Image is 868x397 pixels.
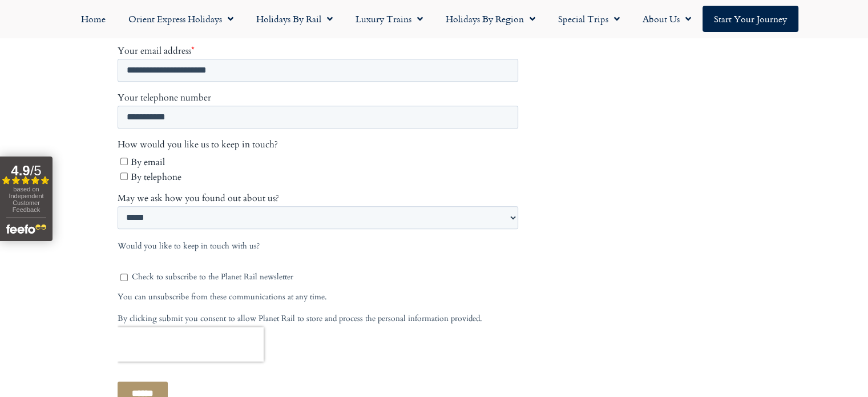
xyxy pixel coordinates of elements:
[117,6,245,32] a: Orient Express Holidays
[547,6,631,32] a: Special Trips
[70,6,117,32] a: Home
[631,6,703,32] a: About Us
[344,6,434,32] a: Luxury Trains
[6,6,862,32] nav: Menu
[434,6,547,32] a: Holidays by Region
[703,6,798,32] a: Start your Journey
[245,6,344,32] a: Holidays by Rail
[203,255,261,268] span: Your last name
